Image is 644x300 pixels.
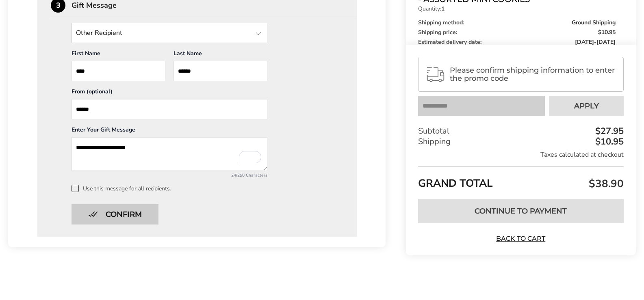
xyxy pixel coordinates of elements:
[72,99,267,119] input: From
[173,50,267,61] div: Last Name
[593,138,624,147] div: $10.95
[572,20,616,26] span: Ground Shipping
[418,199,624,223] button: Continue to Payment
[72,126,267,137] div: Enter Your Gift Message
[492,234,549,243] a: Back to Cart
[450,67,616,83] span: Please confirm shipping information to enter the promo code
[72,23,267,43] input: State
[593,127,624,136] div: $27.95
[72,185,344,192] label: Use this message for all recipients.
[72,204,158,224] button: Confirm button
[173,61,267,81] input: Last Name
[418,137,624,147] div: Shipping
[598,30,616,35] span: $10.95
[418,126,624,137] div: Subtotal
[72,88,267,99] div: From (optional)
[574,103,599,110] span: Apply
[549,96,624,117] button: Apply
[587,177,624,191] span: $38.90
[596,38,616,46] span: [DATE]
[418,6,616,12] p: Quantity:
[72,2,357,9] div: Gift Message
[72,173,267,178] div: 24/250 Characters
[72,61,165,81] input: First Name
[418,167,624,193] div: GRAND TOTAL
[72,50,165,61] div: First Name
[575,39,616,45] span: -
[418,30,616,35] div: Shipping price:
[72,137,267,171] textarea: To enrich screen reader interactions, please activate Accessibility in Grammarly extension settings
[575,38,594,46] span: [DATE]
[418,39,616,45] div: Estimated delivery date:
[418,151,624,160] div: Taxes calculated at checkout
[418,20,616,26] div: Shipping method:
[441,5,445,13] strong: 1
